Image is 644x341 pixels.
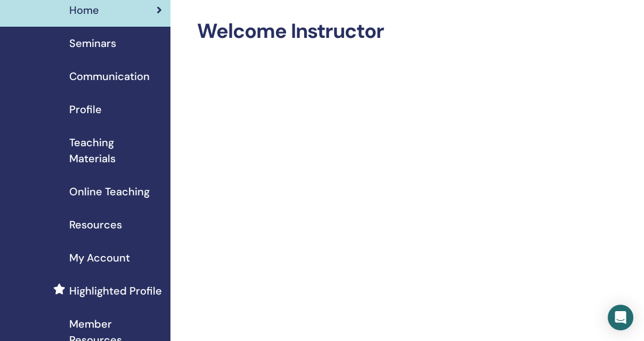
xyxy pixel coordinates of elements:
[69,134,162,166] span: Teaching Materials
[69,2,99,18] span: Home
[69,283,162,299] span: Highlighted Profile
[69,184,150,200] span: Online Teaching
[69,250,130,266] span: My Account
[69,101,102,117] span: Profile
[197,19,558,44] h2: Welcome Instructor
[69,217,122,233] span: Resources
[69,68,150,84] span: Communication
[69,35,116,51] span: Seminars
[608,305,633,330] div: Open Intercom Messenger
